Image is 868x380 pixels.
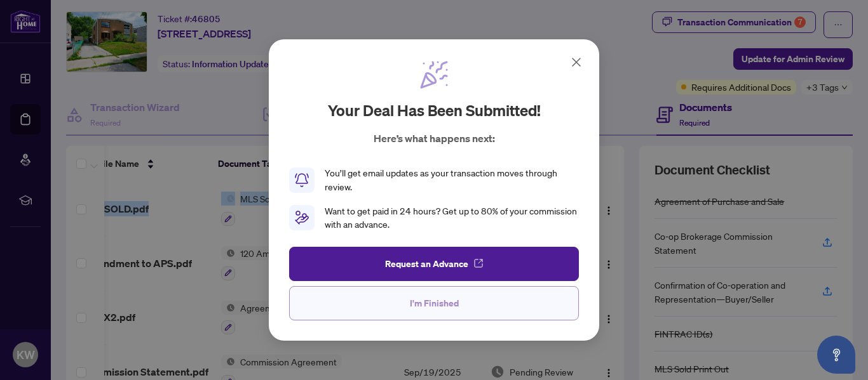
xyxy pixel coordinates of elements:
[328,100,541,121] h2: Your deal has been submitted!
[289,247,579,281] button: Request an Advance
[289,286,579,320] button: I'm Finished
[325,166,579,194] div: You’ll get email updates as your transaction moves through review.
[325,204,579,232] div: Want to get paid in 24 hours? Get up to 80% of your commission with an advance.
[385,254,468,274] span: Request an Advance
[817,336,855,374] button: Open asap
[374,131,495,146] p: Here’s what happens next:
[410,293,459,313] span: I'm Finished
